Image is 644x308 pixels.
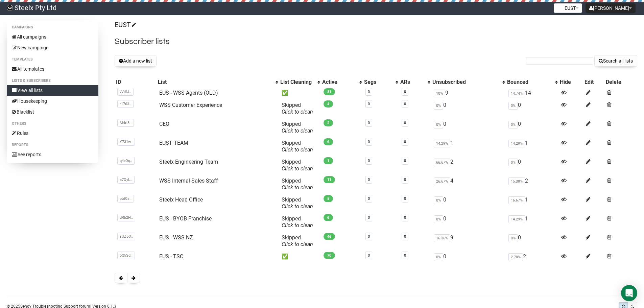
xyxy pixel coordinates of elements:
a: EUS - WSS NZ [159,234,193,241]
a: 0 [368,253,370,258]
a: 0 [368,140,370,144]
td: 1 [431,137,506,156]
h2: Subscriber lists [115,35,637,48]
button: [PERSON_NAME] [586,3,636,13]
a: Click to clean [282,222,313,229]
span: Skipped [282,121,313,134]
a: 0 [404,159,406,163]
span: 0% [434,102,443,110]
td: 2 [431,156,506,175]
a: EUS - BYOB Franchise [159,215,212,222]
a: 0 [368,196,370,201]
a: 0 [368,177,370,182]
span: 0% [434,121,443,128]
span: M4tl8.. [117,119,134,127]
span: 1 [324,157,333,164]
td: 2 [506,251,558,263]
div: Edit [585,79,603,86]
a: Click to clean [282,165,313,172]
th: Hide: No sort applied, sorting is disabled [558,77,583,87]
th: Segs: No sort applied, activate to apply an ascending sort [363,77,399,87]
span: 14.29% [508,215,525,223]
a: 0 [368,215,370,220]
a: 0 [368,102,370,106]
span: Skipped [282,102,313,115]
th: Active: No sort applied, activate to apply an ascending sort [321,77,363,87]
div: Unsubscribed [432,79,499,86]
div: Segs [364,79,392,86]
th: ARs: No sort applied, activate to apply an ascending sort [399,77,431,87]
a: Click to clean [282,184,313,191]
a: 0 [368,159,370,163]
span: 70 [324,252,335,259]
span: r1763.. [117,100,134,108]
a: New campaign [7,42,98,53]
a: Rules [7,128,98,139]
td: 0 [431,118,506,137]
span: 5G5Sd.. [117,252,135,259]
a: Click to clean [282,146,313,153]
a: Housekeeping [7,96,98,106]
a: All campaigns [7,31,98,42]
a: Click to clean [282,109,313,115]
span: Skipped [282,196,313,210]
span: vVdfJ.. [117,88,134,96]
a: WSS Internal Sales Staff [159,177,218,184]
li: Others [7,120,98,128]
span: 46 [324,233,335,240]
button: Search all lists [594,55,637,67]
th: List Cleaning: No sort applied, activate to apply an ascending sort [279,77,321,87]
div: Delete [606,79,636,86]
td: 14 [506,87,558,99]
span: 14.29% [508,140,525,147]
a: 0 [404,234,406,239]
td: ✅ [279,87,321,99]
span: 2.78% [508,253,523,261]
span: 16.67% [508,196,525,204]
span: 5 [324,195,333,202]
span: 0% [508,121,518,128]
a: 0 [404,102,406,106]
a: All templates [7,64,98,74]
span: 0% [434,196,443,204]
th: Delete: No sort applied, sorting is disabled [604,77,637,87]
td: 0 [431,194,506,213]
td: 0 [431,99,506,118]
a: 0 [368,234,370,239]
span: Skipped [282,177,313,191]
span: Skipped [282,159,313,172]
span: 14.74% [508,90,525,97]
span: 0% [508,234,518,242]
a: Steelx Engineering Team [159,159,218,165]
li: Reports [7,141,98,149]
div: Hide [560,79,582,86]
span: 2 [324,119,333,126]
td: 0 [506,99,558,118]
td: 0 [431,251,506,263]
div: Open Intercom Messenger [621,285,637,301]
a: Blacklist [7,106,98,117]
span: 0% [508,159,518,166]
div: ID [116,79,155,86]
th: Bounced: No sort applied, activate to apply an ascending sort [506,77,558,87]
span: a7QyL.. [117,176,135,184]
span: dRh2H.. [117,214,135,221]
th: List: No sort applied, activate to apply an ascending sort [157,77,279,87]
span: Y731w.. [117,138,135,146]
a: Click to clean [282,241,313,247]
span: 6 [324,138,333,145]
img: 9.png [557,5,563,10]
td: 2 [506,175,558,194]
li: Templates [7,55,98,64]
a: EUS - WSS Agents (OLD) [159,90,218,96]
span: Skipped [282,234,313,247]
td: ✅ [279,251,321,263]
td: 1 [506,194,558,213]
th: Edit: No sort applied, sorting is disabled [583,77,604,87]
span: 6 [324,214,333,221]
td: 0 [506,118,558,137]
div: Active [322,79,356,86]
span: 4 [324,100,333,108]
a: 0 [404,140,406,144]
li: Lists & subscribers [7,77,98,85]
